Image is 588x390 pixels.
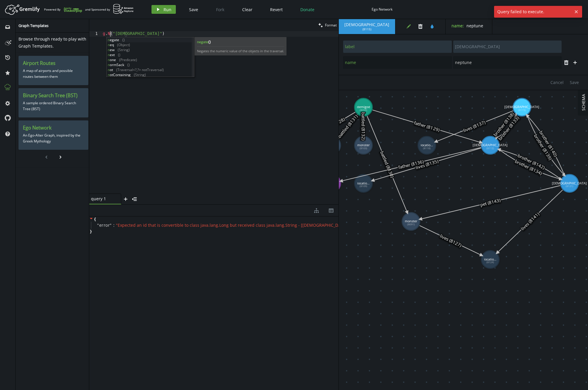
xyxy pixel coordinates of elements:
span: Negates the numeric value of the objects in the traversal. [197,49,284,53]
div: Ego Network [372,7,392,11]
span: Run [164,7,171,12]
tspan: (8118) [423,147,431,150]
input: Property Value [453,56,562,69]
button: Sign In [564,5,584,14]
span: " [97,222,99,228]
span: () [208,39,211,44]
tspan: monster [405,219,417,223]
button: Donate [296,5,319,14]
span: error [99,223,110,228]
tspan: locatio... [421,143,433,147]
span: : [113,223,114,228]
tspan: [DEMOGRAPHIC_DATA] [552,181,587,185]
button: Save [185,5,203,14]
span: Fork [216,7,224,12]
button: Cancel [547,78,567,87]
div: Autocomplete suggestions [106,37,194,77]
span: Save [570,80,579,85]
div: Powered By [44,4,82,15]
tspan: (8112) [486,147,494,150]
h3: Binary Search Tree (BST) [23,93,84,99]
label: name : [451,23,464,28]
tspan: [DEMOGRAPHIC_DATA] [473,143,508,147]
tspan: (8124) [486,260,494,264]
span: " Expected an id that is convertible to class java.lang.Long but received class java.lang.String ... [116,222,351,228]
input: Property Value [453,41,562,53]
tspan: monster [357,143,370,147]
button: Save [567,78,582,87]
p: A map of airports and possible routes between them [23,66,84,81]
span: Format [325,23,337,28]
span: Donate [300,7,314,12]
span: Query failed to execute. [494,6,572,18]
tspan: (8115) [518,108,526,112]
tspan: locatio... [484,257,496,261]
img: AWS Neptune [113,4,134,14]
tspan: (8091) [407,223,415,226]
span: Browse through ready to play with Graph Templates. [18,36,86,49]
h3: Ego Network [23,125,84,131]
span: neptune [466,23,483,28]
button: Fork [211,5,229,14]
text: battled (8132) [360,112,366,140]
span: } [89,229,92,234]
span: Graph Templates [18,23,48,28]
span: Cancel [550,80,564,85]
button: Format [316,19,338,31]
button: Revert [266,5,287,14]
h3: Airport Routes [23,60,84,66]
tspan: (8109) [360,184,367,188]
span: Save [189,7,198,12]
tspan: (8103) [360,147,367,150]
button: Run [151,5,176,14]
div: and Sponsored by [85,4,134,15]
span: Revert [270,7,283,12]
b: negate [197,39,284,44]
span: ( 8115 ) [363,27,371,31]
tspan: locatio... [357,181,370,185]
input: Property Name [343,56,452,69]
p: A sample ordered Binary Search Tree (BST) [23,99,84,113]
button: Clear [238,5,257,14]
text: father (8136) [397,158,424,170]
span: { [94,216,96,222]
tspan: (8094) [360,108,367,112]
span: query 1 [91,196,114,201]
tspan: demigod [357,105,370,109]
tspan: [DEMOGRAPHIC_DATA] [504,105,539,109]
span: SCHEMA [581,94,586,111]
p: An Ego-Alter Graph, inspired by the Greek Mythology [23,131,84,146]
text: pet (8143) [480,197,501,208]
div: 1 [89,31,102,37]
span: " [110,222,112,228]
input: Property Name [343,41,452,53]
span: Clear [242,7,252,12]
span: [DEMOGRAPHIC_DATA] [344,22,389,27]
tspan: (8121) [566,184,573,188]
